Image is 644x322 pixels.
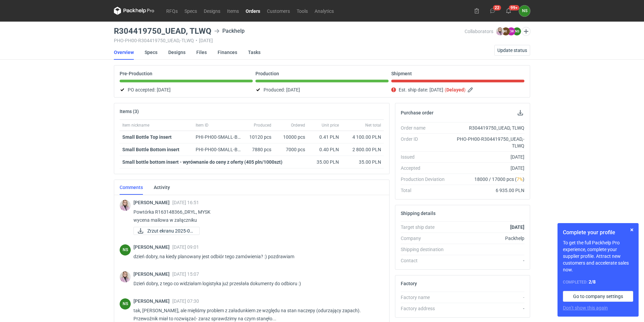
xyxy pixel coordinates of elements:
[172,298,199,304] span: [DATE] 07:30
[181,7,200,15] a: Specs
[120,180,143,195] a: Comments
[172,200,199,205] span: [DATE] 16:51
[311,159,339,165] div: 35.00 PLN
[122,147,179,152] strong: Small Bottle Bottom insert
[248,45,261,60] a: Tasks
[196,123,208,128] span: Item ID
[254,123,271,128] span: Produced
[122,134,172,140] strong: Small Bottle Top insert
[401,154,450,160] div: Issued
[502,27,510,35] figcaption: KI
[133,279,378,288] p: Dzień dobry, z tego co widziałam logistyka już przesłała dokumenty do odbioru :)
[291,123,305,128] span: Ordered
[145,45,157,60] a: Specs
[344,146,381,153] div: 2 800.00 PLN
[446,87,464,92] strong: Delayed
[147,227,194,235] span: Zrzut ekranu 2025-08...
[114,45,134,60] a: Overview
[496,27,504,35] img: Klaudia Wiśniewska
[513,27,521,35] figcaption: NS
[133,298,172,304] span: [PERSON_NAME]
[519,5,530,17] div: Natalia Stępak
[497,48,527,53] span: Update status
[401,224,450,231] div: Target ship date
[264,7,293,15] a: Customers
[133,208,378,224] p: Powtórka R163148366_DRYL, MYSK wycena mailowa w załączniku
[401,110,434,115] h2: Purchase order
[120,244,131,256] figcaption: NS
[122,123,149,128] span: Item nickname
[120,71,152,76] p: Pre-Production
[563,304,608,311] button: Don’t show this again
[242,7,264,15] a: Orders
[450,294,524,301] div: -
[122,159,282,165] strong: Small bottle bottom insert - wyrównanie do ceny z oferty (405 pln/1000szt)
[255,86,389,94] div: Produced:
[224,7,242,15] a: Items
[311,7,337,15] a: Analytics
[450,187,524,194] div: 6 935.00 PLN
[344,159,381,165] div: 35.00 PLN
[450,257,524,264] div: -
[286,86,300,94] span: [DATE]
[311,146,339,153] div: 0.40 PLN
[311,134,339,140] div: 0.41 PLN
[218,45,237,60] a: Finances
[163,7,181,15] a: RFQs
[244,131,274,143] div: 10120 pcs
[114,38,465,43] div: PHO-PH00-R304419750_UEAD,-TLWQ [DATE]
[503,5,514,16] button: 99+
[244,143,274,156] div: 7880 pcs
[196,146,241,153] div: PHI-PH00-SMALL-BOTTLE-BOTTOM-INSERT
[474,176,524,183] span: 18000 / 17000 pcs ( )
[120,271,131,283] img: Klaudia Wiśniewska
[293,7,311,15] a: Tools
[401,165,450,171] div: Accepted
[401,211,436,216] h2: Shipping details
[450,154,524,160] div: [DATE]
[214,27,245,35] div: Packhelp
[391,86,524,94] div: Est. ship date:
[563,291,633,302] a: Go to company settings
[522,27,530,36] button: Edit collaborators
[196,38,197,43] span: •
[516,109,524,117] button: Download PO
[401,125,450,131] div: Order name
[274,131,308,143] div: 10000 pcs
[401,136,450,149] div: Order ID
[133,252,378,261] p: dzień dobry, na kiedy planowany jest odbiór tego zamówienia? :) pozdrawiam
[450,165,524,171] div: [DATE]
[120,200,131,211] div: Klaudia Wiśniewska
[487,5,498,16] button: 22
[401,176,450,183] div: Production Deviation
[401,281,417,286] h2: Factory
[157,86,171,94] span: [DATE]
[429,86,443,94] span: [DATE]
[196,45,207,60] a: Files
[344,134,381,140] div: 4 100.00 PLN
[401,235,450,242] div: Company
[196,134,241,140] div: PHI-PH00-SMALL-BOTTLE-TOP-INSERT
[133,227,200,235] a: Zrzut ekranu 2025-08...
[120,244,131,256] div: Natalia Stępak
[133,244,172,250] span: [PERSON_NAME]
[401,257,450,264] div: Contact
[274,143,308,156] div: 7000 pcs
[510,224,524,230] strong: [DATE]
[445,87,446,92] em: (
[401,246,450,253] div: Shipping destination
[519,5,530,17] button: NS
[120,86,253,94] div: PO accepted:
[563,278,633,286] div: Completed:
[494,45,530,56] button: Update status
[133,227,200,235] div: Zrzut ekranu 2025-08-18 o 16.51.38.png
[464,87,466,92] em: )
[365,123,381,128] span: Net total
[401,305,450,312] div: Factory address
[589,279,596,285] strong: 2 / 8
[322,123,339,128] span: Unit price
[120,109,139,114] h2: Items (3)
[391,71,412,76] p: Shipment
